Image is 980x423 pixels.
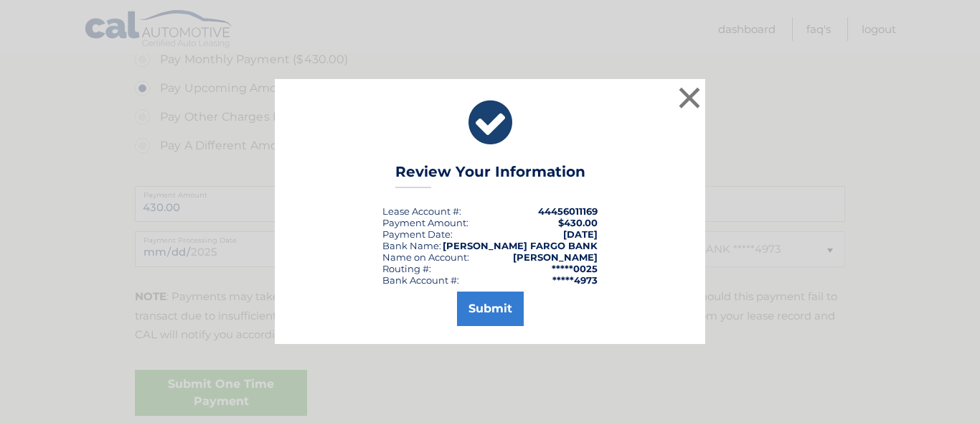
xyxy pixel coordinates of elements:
[382,228,453,240] div: :
[382,240,441,251] div: Bank Name:
[563,228,598,240] span: [DATE]
[382,263,431,274] div: Routing #:
[382,251,469,263] div: Name on Account:
[382,228,451,240] span: Payment Date
[513,251,598,263] strong: [PERSON_NAME]
[558,217,598,228] span: $430.00
[457,292,524,326] button: Submit
[382,205,461,217] div: Lease Account #:
[443,240,598,251] strong: [PERSON_NAME] FARGO BANK
[675,83,704,112] button: ×
[538,205,598,217] strong: 44456011169
[382,274,459,286] div: Bank Account #:
[395,163,585,188] h3: Review Your Information
[382,217,468,228] div: Payment Amount:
